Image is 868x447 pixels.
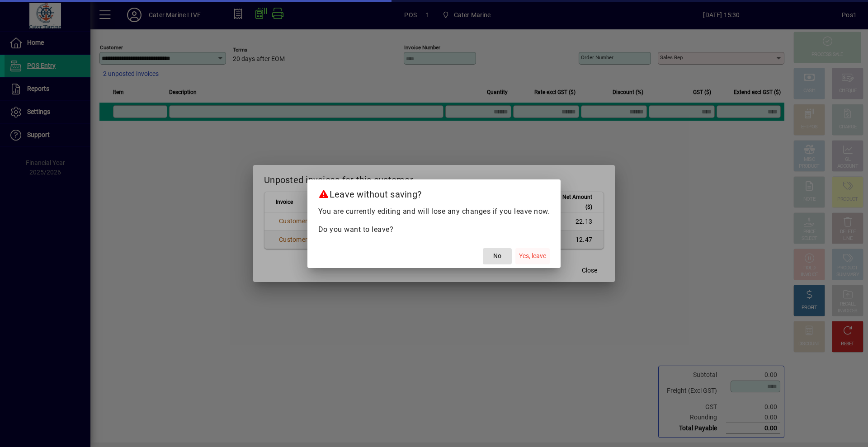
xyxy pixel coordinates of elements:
[515,248,550,264] button: Yes, leave
[483,248,512,264] button: No
[318,206,550,217] p: You are currently editing and will lose any changes if you leave now.
[318,224,550,235] p: Do you want to leave?
[307,179,561,206] h2: Leave without saving?
[519,251,546,261] span: Yes, leave
[493,251,501,261] span: No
